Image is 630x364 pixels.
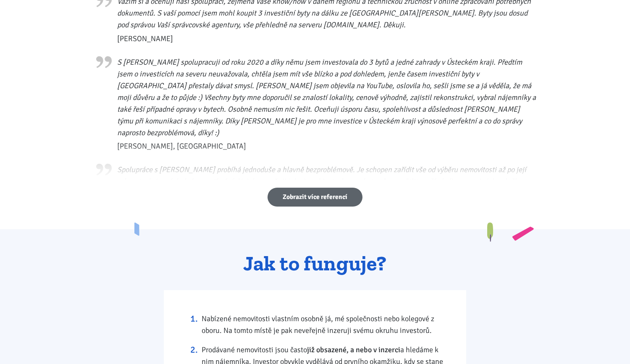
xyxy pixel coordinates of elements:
[268,188,362,207] a: Zobrazit více referencí
[202,313,444,336] li: Nabízené nemovitosti vlastním osobně já, mé společnosti nebo kolegové z oboru. Na tomto místě je ...
[307,345,400,354] strong: již obsazené, a nebo v inzerci
[117,33,536,45] span: [PERSON_NAME]
[94,52,536,152] blockquote: S [PERSON_NAME] spolupracuji od roku 2020 a díky němu jsem investovala do 3 bytů a jedné zahrady ...
[170,252,461,275] h2: Jak to funguje?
